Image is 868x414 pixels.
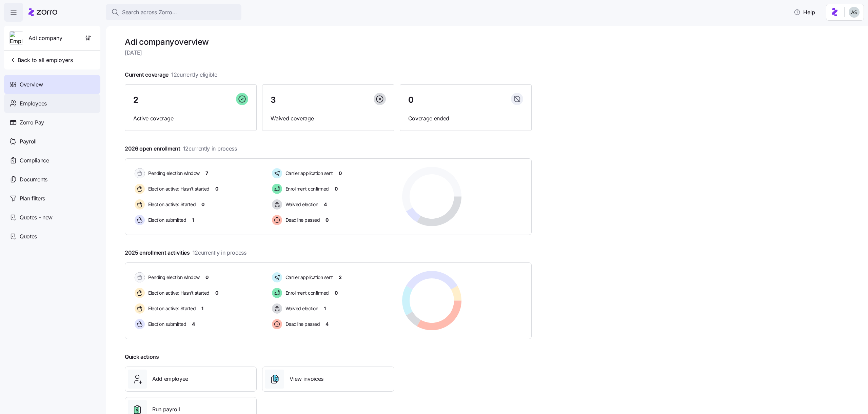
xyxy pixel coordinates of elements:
span: Deadline passed [283,321,320,328]
a: Quotes - new [4,208,100,227]
span: 0 [335,290,338,296]
span: 12 currently eligible [171,71,217,79]
a: Quotes [4,227,100,246]
span: 4 [325,321,329,328]
span: Zorro Pay [20,118,44,127]
span: 0 [201,201,204,208]
span: Carrier application sent [283,170,333,177]
a: Payroll [4,132,100,151]
span: 0 [408,96,414,104]
span: Waived election [283,305,318,312]
span: 0 [215,185,218,192]
span: Enrollment confirmed [283,290,329,296]
span: 1 [324,305,326,312]
span: Quotes - new [20,213,53,222]
span: 3 [271,96,276,104]
span: Election submitted [146,217,186,223]
a: Employees [4,94,100,113]
span: Overview [20,80,43,89]
span: 2 [133,96,138,104]
button: Help [788,5,821,19]
span: Add employee [152,375,188,383]
img: c4d3a52e2a848ea5f7eb308790fba1e4 [849,7,860,18]
span: 12 currently in process [183,144,237,153]
span: Carrier application sent [283,274,333,281]
button: Back to all employers [7,53,76,67]
span: 2 [339,274,342,281]
span: Pending election window [146,274,200,281]
span: 2025 enrollment activities [125,249,246,257]
span: 4 [192,321,195,328]
span: Election active: Started [146,201,196,208]
span: Election submitted [146,321,186,328]
span: 1 [192,217,194,223]
span: 0 [339,170,342,177]
span: [DATE] [125,48,532,57]
span: Deadline passed [283,217,320,223]
img: Employer logo [10,32,23,45]
a: Zorro Pay [4,113,100,132]
span: Compliance [20,156,49,165]
span: Enrollment confirmed [283,185,329,192]
span: Back to all employers [9,56,73,64]
span: 1 [201,305,203,312]
span: Election active: Hasn't started [146,185,210,192]
span: Employees [20,99,47,108]
button: Search across Zorro... [106,4,241,20]
span: 0 [335,185,338,192]
span: Quick actions [125,353,159,361]
span: 0 [205,274,209,281]
span: View invoices [290,375,323,383]
span: Current coverage [125,71,217,79]
a: Plan filters [4,189,100,208]
span: 0 [215,290,218,296]
span: Election active: Started [146,305,196,312]
span: 2026 open enrollment [125,144,237,153]
span: Waived coverage [271,114,386,123]
span: 7 [205,170,208,177]
span: Adi company [28,34,62,42]
a: Overview [4,75,100,94]
h1: Adi company overview [125,37,532,47]
a: Documents [4,170,100,189]
span: Coverage ended [408,114,523,123]
span: 12 currently in process [193,249,246,257]
span: Search across Zorro... [122,8,177,17]
span: Election active: Hasn't started [146,290,210,296]
span: Active coverage [133,114,248,123]
span: Pending election window [146,170,200,177]
span: 4 [324,201,327,208]
span: Help [794,8,815,16]
span: Plan filters [20,194,45,203]
span: Waived election [283,201,318,208]
span: Documents [20,175,47,184]
a: Compliance [4,151,100,170]
span: 0 [325,217,329,223]
span: Payroll [20,137,37,146]
span: Quotes [20,232,37,241]
span: Run payroll [152,405,180,414]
